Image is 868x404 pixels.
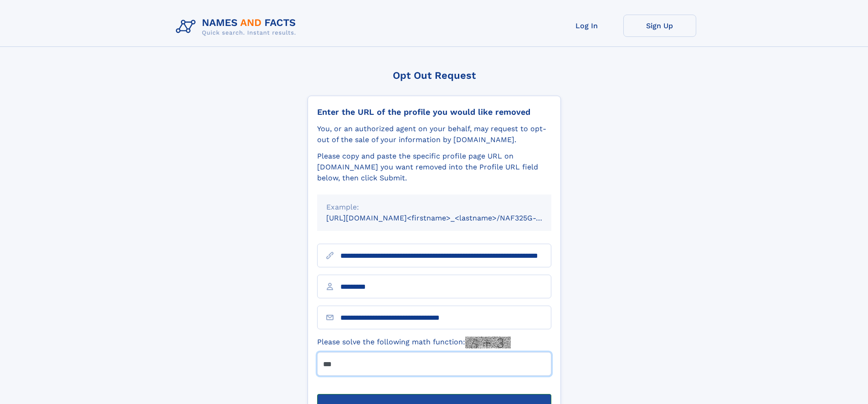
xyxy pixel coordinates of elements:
[326,214,569,222] small: [URL][DOMAIN_NAME]<firstname>_<lastname>/NAF325G-xxxxxxxx
[317,123,551,145] div: You, or an authorized agent on your behalf, may request to opt-out of the sale of your informatio...
[317,151,551,184] div: Please copy and paste the specific profile page URL on [DOMAIN_NAME] you want removed into the Pr...
[317,337,511,348] label: Please solve the following math function:
[308,70,561,81] div: Opt Out Request
[317,107,551,117] div: Enter the URL of the profile you would like removed
[172,15,303,39] img: Logo Names and Facts
[623,15,696,37] a: Sign Up
[326,202,542,213] div: Example:
[550,15,623,37] a: Log In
